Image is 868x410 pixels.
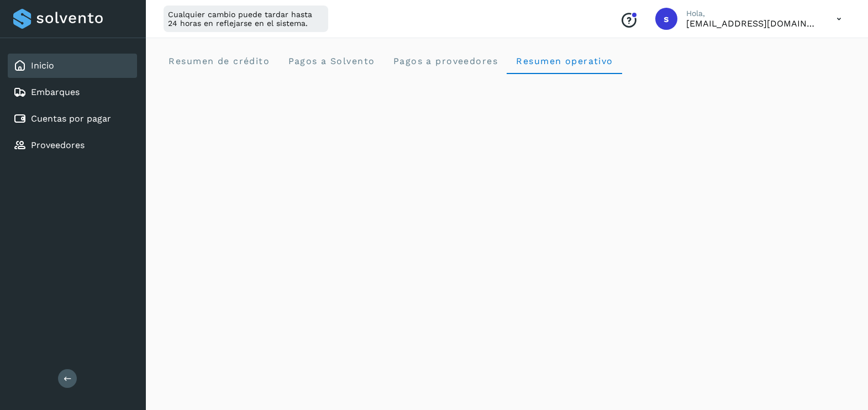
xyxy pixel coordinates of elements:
[686,9,819,18] p: Hola,
[287,56,375,66] span: Pagos a Solvento
[31,87,80,97] a: Embarques
[686,18,819,29] p: smedina@niagarawater.com
[31,60,54,71] a: Inicio
[8,133,137,157] div: Proveedores
[8,54,137,78] div: Inicio
[168,56,270,66] span: Resumen de crédito
[392,56,498,66] span: Pagos a proveedores
[8,107,137,131] div: Cuentas por pagar
[31,140,85,150] a: Proveedores
[31,113,111,124] a: Cuentas por pagar
[8,80,137,104] div: Embarques
[164,6,328,32] div: Cualquier cambio puede tardar hasta 24 horas en reflejarse en el sistema.
[515,56,613,66] span: Resumen operativo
